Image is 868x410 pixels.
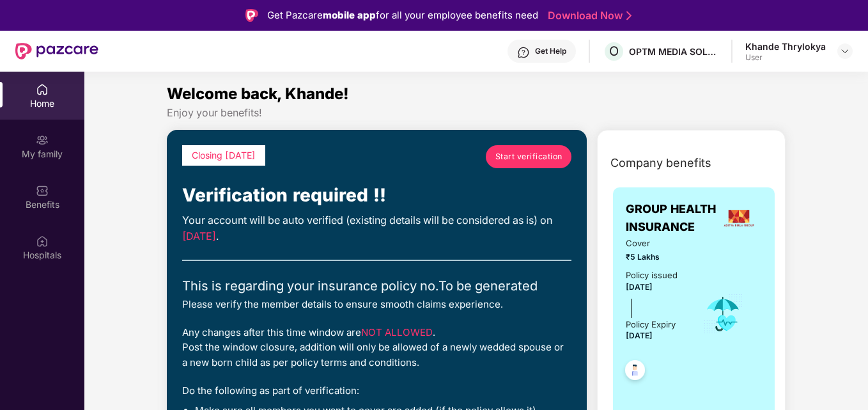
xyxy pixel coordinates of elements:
[745,40,826,52] div: Khande Thrylokya
[626,269,678,282] div: Policy issued
[486,145,571,168] a: Start verification
[182,230,216,242] span: [DATE]
[495,150,562,162] span: Start verification
[722,201,756,235] img: insurerLogo
[36,83,49,96] img: svg+xml;base64,PHN2ZyBpZD0iSG9tZSIgeG1sbnM9Imh0dHA6Ly93d3cudzMub3JnLzIwMDAvc3ZnIiB3aWR0aD0iMjAiIG...
[182,181,571,209] div: Verification required !!
[626,200,716,237] span: GROUP HEALTH INSURANCE
[626,237,685,250] span: Cover
[610,154,711,172] span: Company benefits
[626,282,653,292] span: [DATE]
[535,46,566,56] div: Get Help
[182,383,571,398] div: Do the following as part of verification:
[182,276,571,297] div: This is regarding your insurance policy no. To be generated
[267,8,538,23] div: Get Pazcare for all your employee benefits need
[36,235,49,248] img: svg+xml;base64,PHN2ZyBpZD0iSG9zcGl0YWxzIiB4bWxucz0iaHR0cDovL3d3dy53My5vcmcvMjAwMC9zdmciIHdpZHRoPS...
[517,46,530,59] img: svg+xml;base64,PHN2ZyBpZD0iSGVscC0zMngzMiIgeG1sbnM9Imh0dHA6Ly93d3cudzMub3JnLzIwMDAvc3ZnIiB3aWR0aD...
[15,43,98,59] img: New Pazcare Logo
[323,9,376,21] strong: mobile app
[609,43,619,59] span: O
[182,297,571,312] div: Please verify the member details to ensure smooth claims experience.
[36,184,49,197] img: svg+xml;base64,PHN2ZyBpZD0iQmVuZWZpdHMiIHhtbG5zPSJodHRwOi8vd3d3LnczLm9yZy8yMDAwL3N2ZyIgd2lkdGg9Ij...
[167,84,349,103] span: Welcome back, Khande!
[629,45,718,58] div: OPTM MEDIA SOLUTIONS PRIVATE LIMITED
[619,356,651,388] img: svg+xml;base64,PHN2ZyB4bWxucz0iaHR0cDovL3d3dy53My5vcmcvMjAwMC9zdmciIHdpZHRoPSI0OC45NDMiIGhlaWdodD...
[626,251,685,264] span: ₹5 Lakhs
[361,326,433,338] span: NOT ALLOWED
[245,9,258,22] img: Logo
[548,9,628,22] a: Download Now
[745,52,826,63] div: User
[167,106,785,120] div: Enjoy your benefits!
[182,325,571,370] div: Any changes after this time window are . Post the window closure, addition will only be allowed o...
[182,212,571,245] div: Your account will be auto verified (existing details will be considered as is) on .
[36,134,49,146] img: svg+xml;base64,PHN2ZyB3aWR0aD0iMjAiIGhlaWdodD0iMjAiIHZpZXdCb3g9IjAgMCAyMCAyMCIgZmlsbD0ibm9uZSIgeG...
[840,46,850,56] img: svg+xml;base64,PHN2ZyBpZD0iRHJvcGRvd24tMzJ4MzIiIHhtbG5zPSJodHRwOi8vd3d3LnczLm9yZy8yMDAwL3N2ZyIgd2...
[626,318,676,331] div: Policy Expiry
[192,150,256,161] span: Closing [DATE]
[626,9,632,22] img: Stroke
[626,331,653,340] span: [DATE]
[702,293,744,335] img: icon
